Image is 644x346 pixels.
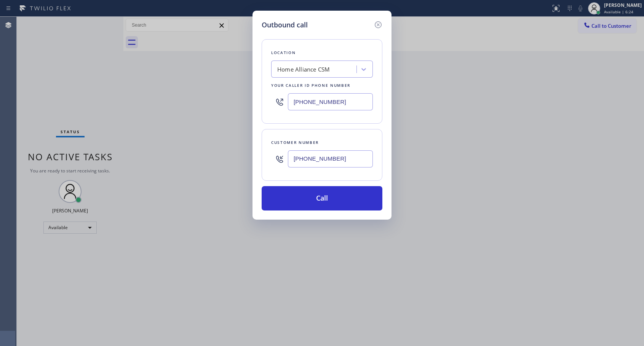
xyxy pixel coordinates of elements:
[288,150,373,167] input: (123) 456-7890
[277,65,330,74] div: Home Alliance CSM
[271,49,373,57] div: Location
[262,20,308,30] h5: Outbound call
[271,139,373,147] div: Customer number
[262,186,382,210] button: Call
[288,93,373,110] input: (123) 456-7890
[271,81,373,89] div: Your caller id phone number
